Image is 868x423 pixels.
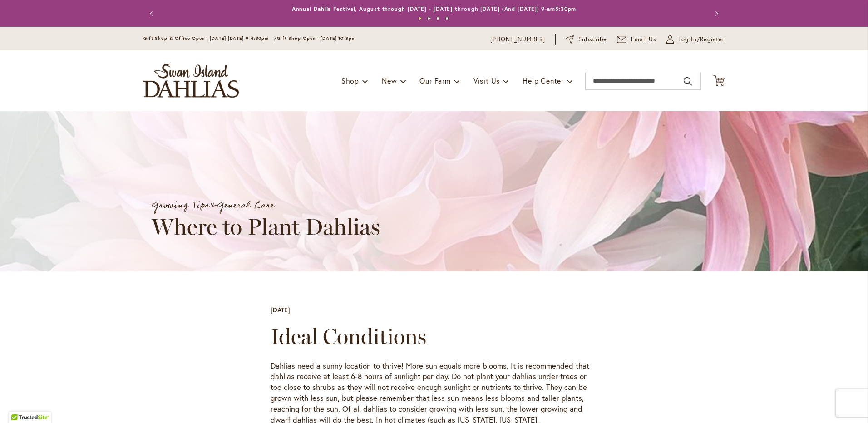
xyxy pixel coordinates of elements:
a: Annual Dahlia Festival, August through [DATE] - [DATE] through [DATE] (And [DATE]) 9-am5:30pm [292,5,577,12]
a: Email Us [617,35,657,44]
span: Visit Us [473,76,500,85]
button: 1 of 4 [418,17,421,20]
span: Subscribe [578,35,607,44]
span: New [382,76,397,85]
button: Next [706,5,725,23]
span: Shop [341,76,359,85]
a: Log In/Register [666,35,725,44]
button: 2 of 4 [427,17,430,20]
h2: Ideal Conditions [271,324,597,349]
span: Gift Shop & Office Open - [DATE]-[DATE] 9-4:30pm / [143,35,277,41]
span: Email Us [631,35,657,44]
span: Log In/Register [678,35,725,44]
h1: Where to Plant Dahlias [152,214,587,240]
a: Growing Tips [152,197,209,214]
a: General Care [217,197,274,214]
span: Gift Shop Open - [DATE] 10-3pm [277,35,356,41]
span: Our Farm [419,76,450,85]
button: 3 of 4 [436,17,439,20]
button: 4 of 4 [445,17,449,20]
span: Help Center [523,76,564,85]
a: Subscribe [566,35,607,44]
a: store logo [143,64,239,98]
div: [DATE] [271,305,290,315]
div: & [152,197,733,214]
a: [PHONE_NUMBER] [490,35,545,44]
button: Previous [143,5,162,23]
